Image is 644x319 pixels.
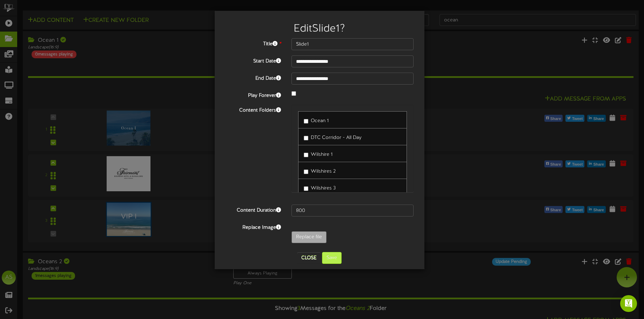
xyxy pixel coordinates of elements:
input: Wilshires 3 [304,186,308,191]
div: Open Intercom Messenger [620,295,637,312]
span: Wilshires 3 [311,186,336,191]
label: Content Duration [220,205,286,214]
label: Title [220,38,286,48]
button: Close [297,252,321,264]
input: 15 [291,205,414,217]
span: Ocean 1 [311,118,329,124]
label: Play Forever [220,90,286,99]
label: End Date [220,73,286,82]
label: Content Folders [220,105,286,114]
input: Ocean 1 [304,119,308,124]
span: DTC Corridor - All Day [311,135,362,140]
input: Wilshires 2 [304,170,308,174]
input: DTC Corridor - All Day [304,136,308,140]
input: Wilshire 1 [304,153,308,157]
input: Title [291,38,414,50]
h2: Edit Slide1 ? [225,23,414,35]
button: Save [322,252,342,264]
span: Wilshire 1 [311,152,333,157]
label: Replace Image [220,222,286,231]
span: Wilshires 2 [311,169,336,174]
label: Start Date [220,55,286,65]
